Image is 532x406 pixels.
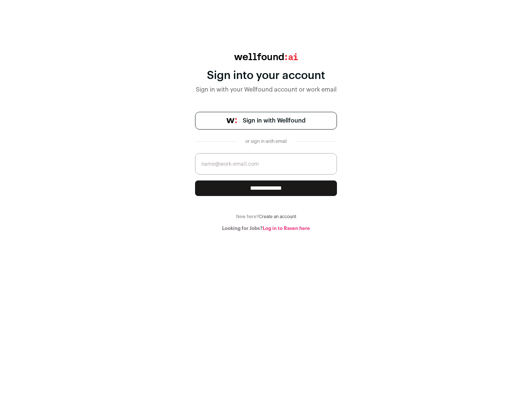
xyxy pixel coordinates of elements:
[226,118,237,123] img: wellfound-symbol-flush-black-fb3c872781a75f747ccb3a119075da62bfe97bd399995f84a933054e44a575c4.png
[242,138,290,144] div: or sign in with email
[243,116,306,125] span: Sign in with Wellfound
[195,214,337,220] div: New here?
[195,226,337,231] div: Looking for Jobs?
[195,153,337,175] input: name@work-email.com
[195,85,337,94] div: Sign in with your Wellfound account or work email
[195,112,337,130] a: Sign in with Wellfound
[263,226,310,231] a: Log in to Raven here
[259,214,296,219] a: Create an account
[195,69,337,82] div: Sign into your account
[234,53,298,60] img: wellfound:ai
